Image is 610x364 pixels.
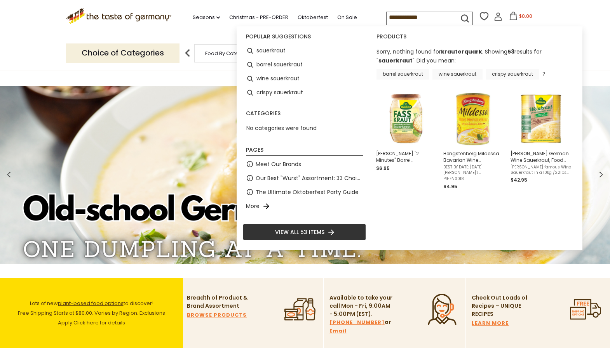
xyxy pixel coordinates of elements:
[275,228,324,236] span: View all 53 items
[376,165,390,172] span: $6.95
[243,171,366,185] li: Our Best "Wurst" Assortment: 33 Choices For The Grillabend
[256,188,359,197] a: The Ultimate Oktoberfest Party Guide
[337,13,357,22] a: On Sale
[472,319,509,328] a: LEARN MORE
[507,48,514,55] b: 53
[180,45,195,61] img: previous arrow
[187,311,247,319] a: BROWSE PRODUCTS
[519,13,532,19] span: $0.00
[243,199,366,213] li: More
[246,34,363,42] li: Popular suggestions
[443,165,504,175] span: BEST BY DATE: [DATE] [PERSON_NAME]'s [GEOGRAPHIC_DATA] is [GEOGRAPHIC_DATA]'s best selling, famou...
[237,26,582,250] div: Instant Search Results
[243,86,366,100] li: crispy sauerkraut
[246,111,363,119] li: Categories
[443,150,504,163] span: Hengstenberg Mildessa Bavarian Wine Sauerkraut in Tin - 19.4 oz.
[376,57,546,77] div: Did you mean: ?
[441,48,482,55] b: krauterquark
[243,157,366,171] li: Meet Our Brands
[472,294,528,318] p: Check Out Loads of Recipes – UNIQUE RECIPES
[443,176,504,182] span: PIHEN0018
[243,72,366,86] li: wine sauerkraut
[511,90,572,191] a: [PERSON_NAME] German Wine Sauerkraut, Food Service Size, 22lbs[PERSON_NAME] famous Wine Sauerkrau...
[329,294,394,335] p: Available to take your call Mon - Fri, 9:00AM - 5:00PM (EST). or
[246,124,317,132] span: No categories were found
[66,43,180,62] p: Choice of Categories
[511,177,527,183] span: $42.95
[504,12,537,23] button: $0.00
[376,69,429,80] a: barrel sauerkraut
[243,44,366,58] li: sauerkraut
[256,160,301,169] a: Meet Our Brands
[246,147,363,156] li: Pages
[243,185,366,199] li: The Ultimate Oktoberfest Party Guide
[443,90,504,191] a: Hengstenberg Mildessa Bavarian Wine Sauerkraut in Tin - 19.4 oz.BEST BY DATE: [DATE] [PERSON_NAME...
[243,58,366,72] li: barrel sauerkraut
[298,13,328,22] a: Oktoberfest
[376,48,483,55] span: Sorry, nothing found for .
[329,327,347,335] a: Email
[329,318,385,327] a: [PHONE_NUMBER]
[511,165,572,175] span: [PERSON_NAME] famous Wine Sauerkraut in a 10kg /22lbs bulk tin. Perfect for restaurant, canteen a...
[373,87,440,194] li: Kuehne "2 Minutes" Barrel Sauerkraut" in Jar, 720g
[376,150,437,163] span: [PERSON_NAME] "2 Minutes" Barrel Sauerkraut" in Jar, 720g
[440,87,507,194] li: Hengstenberg Mildessa Bavarian Wine Sauerkraut in Tin - 19.4 oz.
[511,150,572,163] span: [PERSON_NAME] German Wine Sauerkraut, Food Service Size, 22lbs
[378,57,413,64] a: sauerkraut
[443,183,457,190] span: $4.95
[376,90,437,191] a: Kuehne Sauerkraut Mildly Juicy[PERSON_NAME] "2 Minutes" Barrel Sauerkraut" in Jar, 720g$6.95
[378,90,435,147] img: Kuehne Sauerkraut Mildly Juicy
[18,300,165,326] span: Lots of new to discover! Free Shipping Starts at $80.00. Varies by Region. Exclusions Apply.
[256,174,363,183] a: Our Best "Wurst" Assortment: 33 Choices For The Grillabend
[486,69,539,80] a: crispy sauerkraut
[432,69,483,80] a: wine sauerkraut
[507,87,575,194] li: Kuehne German Wine Sauerkraut, Food Service Size, 22lbs
[73,319,125,326] a: Click here for details
[243,224,366,240] li: View all 53 items
[187,294,251,310] p: Breadth of Product & Brand Assortment
[376,34,576,42] li: Products
[193,13,220,22] a: Seasons
[229,13,288,22] a: Christmas - PRE-ORDER
[205,50,250,56] a: Food By Category
[58,300,124,307] a: plant-based food options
